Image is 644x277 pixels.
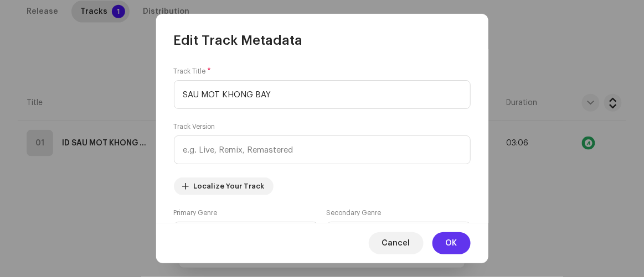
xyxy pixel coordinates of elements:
label: Secondary Genre [327,208,382,217]
div: dropdown trigger [301,222,308,250]
label: Primary Genre [174,208,218,217]
div: dropdown trigger [454,222,461,250]
input: Track title [174,80,471,109]
span: Localize Your Track [194,175,265,197]
label: Track Version [174,122,215,131]
span: House [183,222,301,250]
span: Dance [336,222,454,250]
label: Track Title [174,67,212,76]
span: OK [446,232,457,254]
button: Cancel [369,232,424,254]
button: Localize Your Track [174,177,274,195]
span: Edit Track Metadata [174,32,303,49]
button: OK [432,232,471,254]
span: Cancel [382,232,410,254]
input: e.g. Live, Remix, Remastered [174,135,471,164]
